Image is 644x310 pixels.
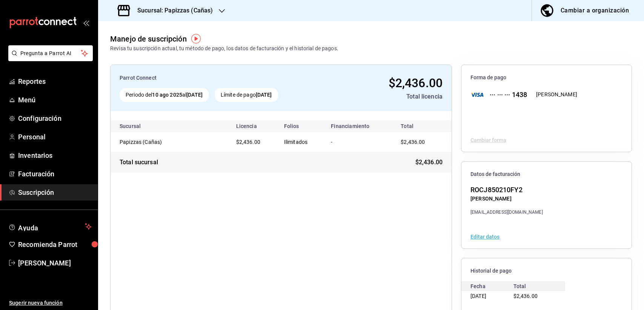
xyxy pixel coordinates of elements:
[18,239,92,250] span: Recomienda Parrot
[484,89,527,100] div: ··· ··· ··· 1438
[470,171,622,178] span: Datos de facturación
[325,132,392,152] td: -
[18,132,92,142] span: Personal
[415,158,443,167] span: $2,436.00
[470,281,513,291] div: Fecha
[470,195,543,203] div: [PERSON_NAME]
[120,74,330,82] div: Parrot Connect
[536,91,577,99] div: [PERSON_NAME]
[215,88,278,102] div: Límite de pago
[470,234,500,239] button: Editar datos
[18,95,92,105] span: Menú
[120,123,161,129] div: Sucursal
[18,258,92,268] span: [PERSON_NAME]
[561,5,629,16] div: Cambiar a organización
[470,267,622,275] span: Historial de pago
[120,158,158,167] div: Total sucursal
[336,92,443,101] div: Total licencia
[20,49,81,57] span: Pregunta a Parrot AI
[18,169,92,179] span: Facturación
[513,293,538,299] span: $2,436.00
[236,139,260,145] span: $2,436.00
[8,45,93,61] button: Pregunta a Parrot AI
[470,137,506,143] button: Cambiar forma
[120,138,195,146] div: Papizzas (Cañas)
[9,299,92,307] span: Sugerir nueva función
[470,185,543,195] div: ROCJ850210FY2
[152,92,182,98] strong: 10 ago 2025
[83,20,89,26] button: open_drawer_menu
[278,132,325,152] td: Ilimitados
[186,92,203,98] strong: [DATE]
[120,88,209,102] div: Periodo del al
[5,55,93,63] a: Pregunta a Parrot AI
[18,222,82,231] span: Ayuda
[392,120,452,132] th: Total
[325,120,392,132] th: Financiamiento
[18,187,92,197] span: Suscripción
[18,150,92,160] span: Inventarios
[230,120,278,132] th: Licencia
[470,74,622,81] span: Forma de pago
[18,113,92,123] span: Configuración
[470,291,513,301] div: [DATE]
[256,92,272,98] strong: [DATE]
[191,34,201,43] img: Tooltip marker
[470,209,543,216] div: [EMAIL_ADDRESS][DOMAIN_NAME]
[131,6,213,15] h3: Sucursal: Papizzas (Cañas)
[389,76,443,90] span: $2,436.00
[110,33,187,45] div: Manejo de suscripción
[18,76,92,86] span: Reportes
[110,45,338,52] div: Revisa tu suscripción actual, tu método de pago, los datos de facturación y el historial de pagos.
[513,281,556,291] div: Total
[401,139,425,145] span: $2,436.00
[278,120,325,132] th: Folios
